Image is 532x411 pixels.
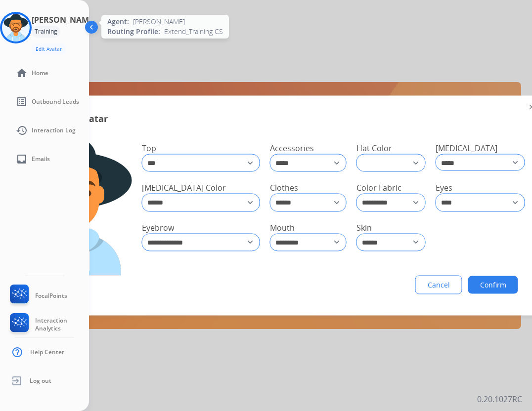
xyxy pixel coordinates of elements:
[32,126,76,134] span: Interaction Log
[356,182,401,193] span: Color Fabric
[270,182,298,193] span: Clothes
[468,276,518,294] button: Confirm
[107,27,160,37] span: Routing Profile:
[35,317,89,332] span: Interaction Analytics
[32,98,79,106] span: Outbound Leads
[356,143,392,154] span: Hat Color
[142,182,226,193] span: [MEDICAL_DATA] Color
[436,143,497,154] span: [MEDICAL_DATA]
[133,17,185,27] span: [PERSON_NAME]
[32,43,66,55] button: Edit Avatar
[142,143,156,154] span: Top
[30,377,51,385] span: Log out
[356,222,372,233] span: Skin
[16,153,28,165] mat-icon: inbox
[107,17,129,27] span: Agent:
[16,96,28,108] mat-icon: list_alt
[270,143,314,154] span: Accessories
[415,276,462,294] button: Cancel
[477,393,522,405] p: 0.20.1027RC
[8,313,89,336] a: Interaction Analytics
[32,69,48,77] span: Home
[142,222,174,233] span: Eyebrow
[8,285,67,307] a: FocalPoints
[32,14,96,26] h3: [PERSON_NAME]
[436,182,452,193] span: Eyes
[2,14,30,41] img: avatar
[32,155,50,163] span: Emails
[164,27,223,37] span: Extend_Training CS
[32,26,60,38] div: Training
[270,222,295,233] span: Mouth
[16,67,28,79] mat-icon: home
[16,124,28,136] mat-icon: history
[30,348,64,356] span: Help Center
[35,292,67,300] span: FocalPoints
